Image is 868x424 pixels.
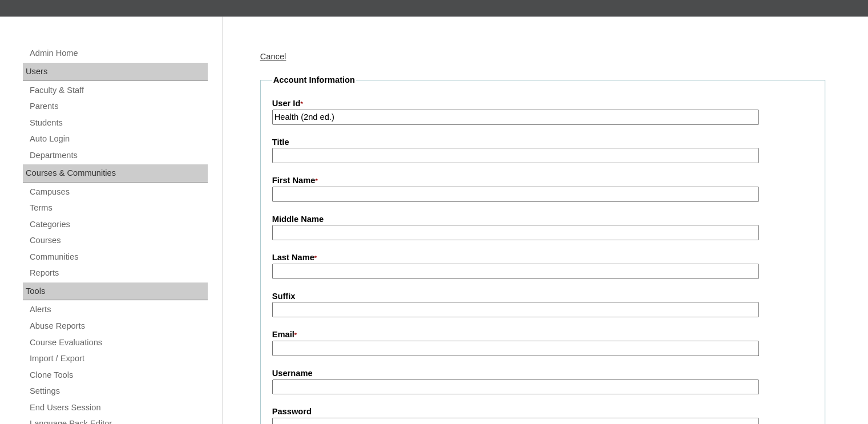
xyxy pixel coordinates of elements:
a: End Users Session [29,401,208,415]
label: Suffix [272,290,813,302]
a: Students [29,116,208,130]
a: Communities [29,250,208,264]
a: Course Evaluations [29,336,208,350]
a: Alerts [29,302,208,317]
label: Middle Name [272,213,813,225]
a: Faculty & Staff [29,83,208,98]
a: Categories [29,217,208,232]
a: Campuses [29,185,208,199]
label: Email [272,329,813,341]
label: First Name [272,175,813,187]
a: Abuse Reports [29,319,208,333]
div: Tools [23,282,208,301]
a: Admin Home [29,46,208,60]
a: Cancel [260,52,286,61]
label: User Id [272,98,813,110]
a: Clone Tools [29,368,208,382]
div: Courses & Communities [23,164,208,183]
a: Terms [29,201,208,215]
label: Title [272,136,813,148]
a: Import / Export [29,352,208,366]
label: Last Name [272,252,813,264]
a: Settings [29,384,208,398]
a: Auto Login [29,132,208,146]
a: Parents [29,99,208,114]
a: Courses [29,233,208,248]
label: Password [272,406,813,418]
legend: Account Information [272,74,356,86]
label: Username [272,368,813,379]
a: Departments [29,148,208,163]
a: Reports [29,266,208,280]
div: Users [23,63,208,81]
